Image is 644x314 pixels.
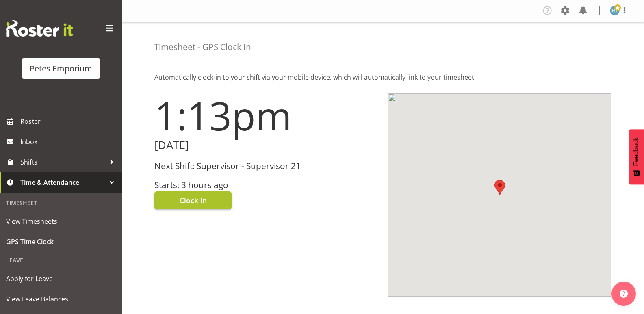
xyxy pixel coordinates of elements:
[620,290,628,298] img: help-xxl-2.png
[633,137,640,166] span: Feedback
[180,195,207,206] span: Clock In
[154,72,611,82] p: Automatically clock-in to your shift via your mobile device, which will automatically link to you...
[20,115,118,128] span: Roster
[610,6,620,15] img: helena-tomlin701.jpg
[6,215,116,227] span: View Timesheets
[6,20,73,37] img: Rosterit website logo
[154,42,251,52] h4: Timesheet - GPS Clock In
[6,236,116,248] span: GPS Time Clock
[20,136,118,148] span: Inbox
[20,156,106,168] span: Shifts
[154,93,378,137] h1: 1:13pm
[30,63,92,75] div: Petes Emporium
[2,252,120,269] div: Leave
[2,195,120,211] div: Timesheet
[2,289,120,309] a: View Leave Balances
[154,139,378,152] h2: [DATE]
[629,129,644,184] button: Feedback - Show survey
[154,191,232,209] button: Clock In
[154,180,378,190] h3: Starts: 3 hours ago
[2,232,120,252] a: GPS Time Clock
[20,176,106,188] span: Time & Attendance
[154,161,378,171] h3: Next Shift: Supervisor - Supervisor 21
[6,273,116,285] span: Apply for Leave
[6,293,116,305] span: View Leave Balances
[2,211,120,232] a: View Timesheets
[2,269,120,289] a: Apply for Leave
